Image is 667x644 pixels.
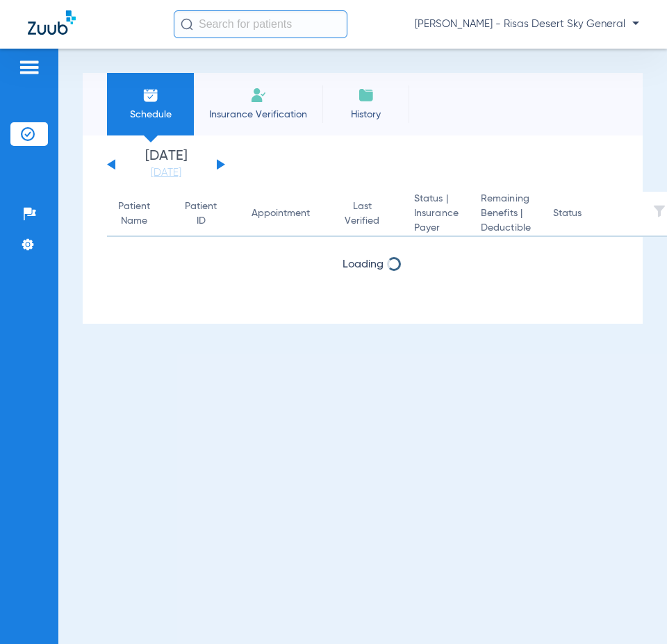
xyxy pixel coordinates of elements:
iframe: Chat Widget [598,577,667,644]
div: Appointment [252,206,310,221]
li: [DATE] [124,149,208,180]
img: hamburger-icon [18,59,40,76]
th: Remaining Benefits | [470,192,542,237]
span: Insurance Payer [414,206,459,236]
div: Appointment [252,206,322,221]
a: [DATE] [124,166,208,180]
img: Zuub Logo [28,10,76,35]
div: Patient ID [185,199,229,229]
span: [PERSON_NAME] - Risas Desert Sky General [415,17,639,31]
input: Search for patients [174,10,347,38]
div: Patient Name [118,199,150,229]
img: Search Icon [181,18,193,31]
span: Loading [343,259,384,270]
span: Schedule [117,108,183,122]
span: Deductible [481,221,531,236]
th: Status [542,192,636,237]
div: Patient Name [118,199,163,229]
img: filter.svg [652,204,666,218]
img: History [358,87,374,104]
th: Status | [403,192,470,237]
span: Insurance Verification [204,108,312,122]
div: Patient ID [185,199,217,229]
div: Last Verified [345,199,379,229]
img: Manual Insurance Verification [250,87,267,104]
span: History [333,108,399,122]
img: Schedule [142,87,159,104]
div: Last Verified [345,199,392,229]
